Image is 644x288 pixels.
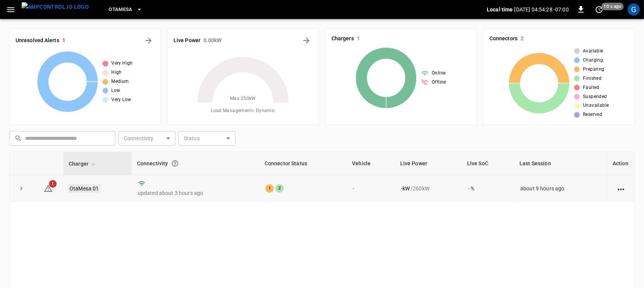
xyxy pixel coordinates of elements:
[514,152,607,175] th: Last Session
[514,175,607,202] td: about 9 hours ago
[138,189,253,197] p: updated about 3 hours ago
[106,2,145,17] button: OtaMesa
[22,2,89,12] img: ampcontrol.io logo
[275,184,284,193] div: 2
[174,36,200,45] h6: Live Power
[204,36,222,45] h6: 0.00 kW
[601,3,624,10] span: 10 s ago
[583,47,603,55] span: Available
[168,157,182,170] button: Connection between the charger and our software.
[111,87,120,95] span: Low
[583,66,605,73] span: Preparing
[583,111,602,119] span: Reserved
[628,3,640,16] div: profile-icon
[357,35,360,43] h6: 1
[521,35,524,43] h6: 2
[616,185,626,192] div: action cell options
[111,69,122,76] span: High
[487,6,513,13] p: Local time
[462,175,514,202] td: - %
[44,185,53,191] a: 1
[583,57,603,64] span: Charging
[395,152,462,175] th: Live Power
[265,184,274,193] div: 1
[111,96,131,104] span: Very Low
[211,107,275,115] span: Load Management = Dynamic
[607,152,635,175] th: Action
[68,184,101,193] a: OtaMesa 01
[111,78,129,85] span: Medium
[489,35,518,43] h6: Connectors
[16,36,59,45] h6: Unresolved Alerts
[583,75,601,82] span: Finished
[109,5,133,14] span: OtaMesa
[230,95,256,103] span: Max. 250 kW
[137,157,254,170] div: Connectivity
[111,60,133,67] span: Very High
[16,183,27,194] button: expand row
[142,35,155,47] button: All Alerts
[401,185,410,192] p: - kW
[515,6,569,13] p: [DATE] 04:54:28 -07:00
[49,180,57,188] span: 1
[583,93,607,101] span: Suspended
[583,102,609,109] span: Unavailable
[583,84,600,92] span: Faulted
[462,152,514,175] th: Live SoC
[347,152,395,175] th: Vehicle
[300,35,313,47] button: Energy Overview
[401,185,456,192] div: / 260 kW
[432,70,445,77] span: Online
[593,3,605,16] button: set refresh interval
[62,36,65,45] h6: 1
[347,175,395,202] td: -
[259,152,347,175] th: Connector Status
[432,79,446,86] span: Offline
[69,159,98,168] span: Charger
[331,35,354,43] h6: Chargers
